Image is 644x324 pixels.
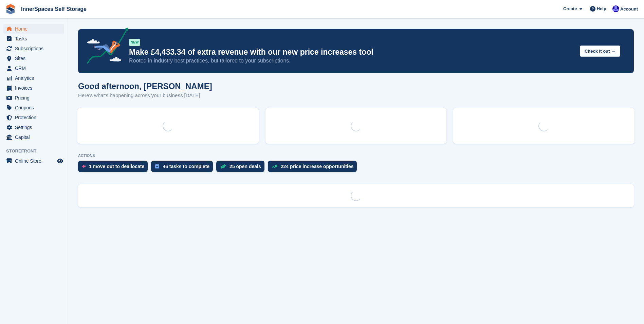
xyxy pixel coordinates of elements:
button: Check it out → [580,46,620,57]
div: 1 move out to deallocate [89,164,144,169]
p: Rooted in industry best practices, but tailored to your subscriptions. [129,57,574,65]
span: Invoices [15,83,56,93]
span: Create [563,5,577,12]
span: Capital [15,132,56,142]
a: menu [3,132,64,142]
img: stora-icon-8386f47178a22dfd0bd8f6a31ec36ba5ce8667c1dd55bd0f319d3a0aa187defe.svg [5,4,16,14]
span: Online Store [15,156,56,166]
span: Settings [15,123,56,132]
span: CRM [15,64,56,73]
a: menu [3,54,64,63]
span: Storefront [6,148,68,155]
div: 46 tasks to complete [163,164,209,169]
span: Account [620,6,638,13]
p: ACTIONS [78,154,634,158]
a: 25 open deals [216,161,268,176]
div: 224 price increase opportunities [281,164,354,169]
span: Sites [15,54,56,63]
div: NEW [129,39,140,46]
a: menu [3,73,64,83]
span: Help [597,5,606,12]
span: Protection [15,113,56,122]
a: 46 tasks to complete [151,161,216,176]
h1: Good afternoon, [PERSON_NAME] [78,82,212,91]
img: price_increase_opportunities-93ffe204e8149a01c8c9dc8f82e8f89637d9d84a8eef4429ea346261dce0b2c0.svg [272,165,277,168]
div: 25 open deals [229,164,261,169]
img: move_outs_to_deallocate_icon-f764333ba52eb49d3ac5e1228854f67142a1ed5810a6f6cc68b1a99e826820c5.svg [82,164,86,168]
a: menu [3,34,64,43]
img: task-75834270c22a3079a89374b754ae025e5fb1db73e45f91037f5363f120a921f8.svg [155,164,159,168]
span: Home [15,24,56,34]
span: Analytics [15,73,56,83]
a: menu [3,103,64,112]
a: 1 move out to deallocate [78,161,151,176]
span: Pricing [15,93,56,103]
a: InnerSpaces Self Storage [18,3,89,15]
a: menu [3,83,64,93]
a: menu [3,93,64,103]
a: menu [3,24,64,34]
a: menu [3,113,64,122]
a: menu [3,64,64,73]
p: Here's what's happening across your business [DATE] [78,92,212,100]
a: 224 price increase opportunities [268,161,361,176]
a: menu [3,44,64,53]
span: Tasks [15,34,56,43]
a: menu [3,123,64,132]
a: Preview store [56,157,64,165]
img: price-adjustments-announcement-icon-8257ccfd72463d97f412b2fc003d46551f7dbcb40ab6d574587a9cd5c0d94... [81,28,129,66]
img: Russell Harding [612,5,619,12]
a: menu [3,156,64,166]
span: Coupons [15,103,56,112]
img: deal-1b604bf984904fb50ccaf53a9ad4b4a5d6e5aea283cecdc64d6e3604feb123c2.svg [220,164,226,169]
p: Make £4,433.34 of extra revenue with our new price increases tool [129,47,574,57]
span: Subscriptions [15,44,56,53]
